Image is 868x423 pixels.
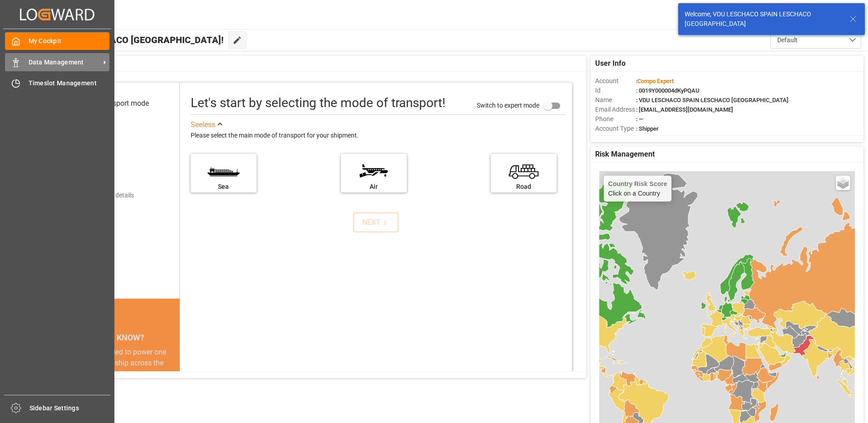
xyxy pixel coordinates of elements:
span: Switch to expert mode [477,101,539,108]
div: Add shipping details [77,191,134,200]
a: Layers [836,176,850,190]
span: Account [595,76,636,86]
div: Road [495,182,552,192]
span: : [EMAIL_ADDRESS][DOMAIN_NAME] [636,106,733,113]
span: : Shipper [636,125,659,132]
a: Timeslot Management [5,74,109,92]
span: My Cockpit [29,36,110,46]
div: Let's start by selecting the mode of transport! [191,93,445,113]
span: Name [595,95,636,105]
span: Compo Expert [637,78,674,84]
span: : — [636,116,643,123]
button: NEXT [353,212,399,232]
span: Id [595,86,636,95]
span: Account Type [595,124,636,133]
span: Email Address [595,105,636,114]
span: : 0019Y000004dKyPQAU [636,87,700,94]
div: Sea [195,182,252,192]
div: NEXT [362,217,390,228]
span: Risk Management [595,149,655,160]
h4: Country Risk Score [608,180,667,187]
button: next slide / item [167,347,180,423]
div: Please select the main mode of transport for your shipment. [191,130,566,141]
span: Phone [595,114,636,124]
span: : VDU LESCHACO SPAIN LESCHACO [GEOGRAPHIC_DATA] [636,97,789,103]
div: Air [345,182,402,192]
div: Welcome, VDU LESCHACO SPAIN LESCHACO [GEOGRAPHIC_DATA] [685,10,841,29]
span: Sidebar Settings [30,403,111,413]
span: User Info [595,58,626,69]
span: Data Management [29,58,100,67]
span: Default [777,35,798,45]
a: My Cockpit [5,32,109,50]
div: Click on a Country [608,180,667,197]
div: See less [191,119,215,130]
span: : [636,78,674,84]
span: Hello VDU LESCHACO [GEOGRAPHIC_DATA]! [38,31,224,49]
button: open menu [770,31,861,49]
span: Timeslot Management [29,79,110,88]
